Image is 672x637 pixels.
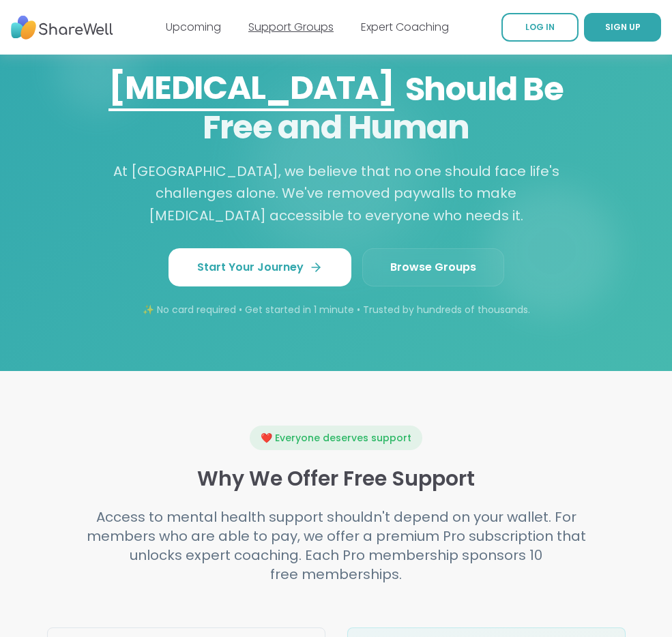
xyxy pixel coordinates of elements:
a: LOG IN [501,13,579,42]
span: Browse Groups [390,259,476,276]
a: SIGN UP [584,13,661,42]
span: LOG IN [525,21,555,33]
div: [MEDICAL_DATA] [108,66,394,110]
span: Free and Human [203,104,469,150]
a: Expert Coaching [361,19,449,35]
span: Should Be [47,68,626,111]
a: Browse Groups [362,248,504,286]
p: At [GEOGRAPHIC_DATA], we believe that no one should face life's challenges alone. We've removed p... [107,160,566,227]
a: Upcoming [166,19,221,35]
img: ShareWell Nav Logo [11,9,113,46]
a: Support Groups [248,19,334,35]
h4: Access to mental health support shouldn't depend on your wallet. For members who are able to pay,... [74,507,598,584]
span: SIGN UP [605,21,641,33]
span: Start Your Journey [197,259,323,276]
h3: Why We Offer Free Support [47,466,626,491]
p: ✨ No card required • Get started in 1 minute • Trusted by hundreds of thousands. [47,303,626,316]
div: ❤️ Everyone deserves support [250,426,422,450]
a: Start Your Journey [169,248,351,286]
